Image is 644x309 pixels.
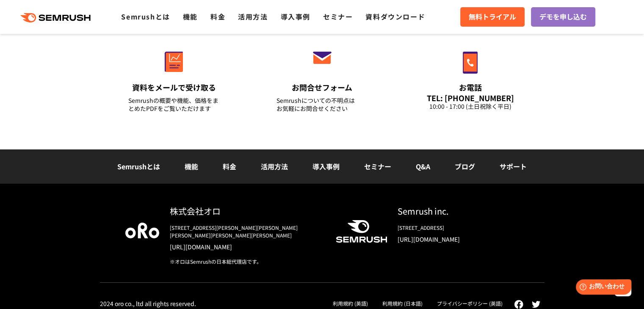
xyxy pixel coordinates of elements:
[398,224,519,232] div: [STREET_ADDRESS]
[276,82,368,93] div: お問合せフォーム
[531,7,595,27] a: デモを申し込む
[364,161,391,171] a: セミナー
[398,235,519,243] a: [URL][DOMAIN_NAME]
[111,33,238,123] a: 資料をメールで受け取る Semrushの概要や機能、価格をまとめたPDFをご覧いただけます
[223,161,236,171] a: 料金
[238,11,268,22] a: 活用方法
[425,82,516,93] div: お電話
[128,97,220,113] div: Semrushの概要や機能、価格をまとめたPDFをご覧いただけます
[170,205,322,217] div: 株式会社オロ
[276,97,368,113] div: Semrushについての不明点は お気軽にお問合せください
[259,33,386,123] a: お問合せフォーム Semrushについての不明点はお気軽にお問合せください
[312,161,340,171] a: 導入事例
[100,300,196,307] div: 2024 oro co., ltd all rights reserved.
[183,11,198,22] a: 機能
[323,11,353,22] a: セミナー
[460,7,525,27] a: 無料トライアル
[425,102,516,110] div: 10:00 - 17:00 (土日祝除く平日)
[425,93,516,102] div: TEL: [PHONE_NUMBER]
[170,258,322,265] div: ※オロはSemrushの日本総代理店です。
[281,11,310,22] a: 導入事例
[365,11,425,22] a: 資料ダウンロード
[210,11,225,22] a: 料金
[500,161,527,171] a: サポート
[416,161,430,171] a: Q&A
[128,82,220,93] div: 資料をメールで受け取る
[539,11,587,22] span: デモを申し込む
[469,11,516,22] span: 無料トライアル
[121,11,170,22] a: Semrushとは
[532,301,540,308] img: twitter
[514,300,523,309] img: facebook
[125,223,159,238] img: oro company
[569,276,635,300] iframe: Help widget launcher
[398,205,519,217] div: Semrush inc.
[333,300,368,307] a: 利用規約 (英語)
[185,161,198,171] a: 機能
[170,243,322,251] a: [URL][DOMAIN_NAME]
[117,161,160,171] a: Semrushとは
[455,161,475,171] a: ブログ
[437,300,503,307] a: プライバシーポリシー (英語)
[382,300,423,307] a: 利用規約 (日本語)
[170,224,322,239] div: [STREET_ADDRESS][PERSON_NAME][PERSON_NAME][PERSON_NAME][PERSON_NAME][PERSON_NAME]
[261,161,288,171] a: 活用方法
